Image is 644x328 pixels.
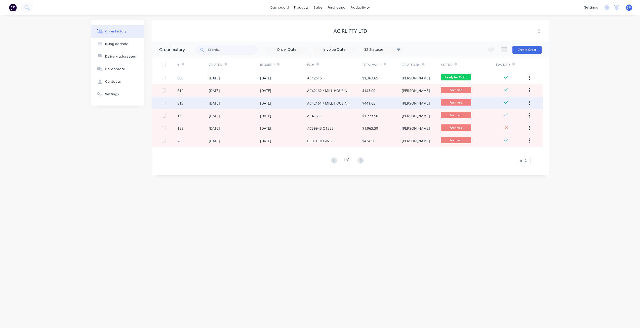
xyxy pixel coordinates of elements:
[496,58,528,72] div: Invoiced
[105,42,129,46] div: Billing address
[313,46,356,54] input: Invoice Date
[159,47,185,53] div: Order history
[402,75,430,81] div: [PERSON_NAME]
[307,58,362,72] div: PO #
[260,113,271,118] div: [DATE]
[362,58,401,72] div: Total Value
[177,126,183,131] div: 158
[260,63,275,67] div: Required
[209,101,220,106] div: [DATE]
[441,58,496,72] div: Status
[362,88,375,93] div: $143.00
[260,58,307,72] div: Required
[105,54,136,59] div: Delivery addresses
[268,4,292,11] a: dashboard
[91,88,144,101] button: Settings
[307,138,332,144] div: BELL HOUSING
[209,138,220,144] div: [DATE]
[441,112,471,118] span: Archived
[362,101,375,106] div: $441.65
[177,101,183,106] div: 513
[402,88,430,93] div: [PERSON_NAME]
[177,138,181,144] div: 78
[307,75,322,81] div: AC42615
[9,4,17,11] img: Factory
[362,126,378,131] div: $1,963.39
[307,101,352,106] div: AC42161 / MILL HOUSING MOD
[348,4,372,11] div: productivity
[361,47,404,52] div: 32 Statuses
[402,138,430,144] div: [PERSON_NAME]
[362,63,381,67] div: Total Value
[91,38,144,50] button: Billing address
[105,79,121,84] div: Contacts
[307,113,322,118] div: AC41611
[266,46,308,54] input: Order Date
[334,28,367,34] div: Acirl Pty Ltd
[177,75,183,81] div: 668
[105,67,125,71] div: Collaborate
[519,158,523,163] span: 10
[441,137,471,143] span: Archived
[344,157,351,164] div: 1 of 1
[402,58,441,72] div: Created By
[91,63,144,75] button: Collaborate
[91,25,144,38] button: Order history
[512,46,542,54] button: Create Order
[260,75,271,81] div: [DATE]
[260,88,271,93] div: [DATE]
[311,4,325,11] div: sales
[91,75,144,88] button: Contacts
[208,45,258,55] input: Search...
[307,88,352,93] div: AC42162 / MILL HOUSING MOD
[292,4,311,11] div: products
[260,138,271,144] div: [DATE]
[177,113,183,118] div: 135
[209,58,260,72] div: Created
[325,4,348,11] div: purchasing
[441,99,471,106] span: Archived
[441,74,471,80] span: Ready for Pick ...
[402,113,430,118] div: [PERSON_NAME]
[177,88,183,93] div: 512
[105,92,119,97] div: Settings
[260,126,271,131] div: [DATE]
[496,63,510,67] div: Invoiced
[307,63,314,67] div: PO #
[209,113,220,118] div: [DATE]
[402,101,430,106] div: [PERSON_NAME]
[260,101,271,106] div: [DATE]
[582,4,600,11] div: settings
[209,88,220,93] div: [DATE]
[362,75,378,81] div: $1,363.65
[177,63,179,67] div: #
[209,75,220,81] div: [DATE]
[209,63,222,67] div: Created
[402,126,430,131] div: [PERSON_NAME]
[209,126,220,131] div: [DATE]
[177,58,209,72] div: #
[105,29,127,34] div: Order history
[441,124,471,131] span: Archived
[307,126,334,131] div: AC39943 Q1353
[91,50,144,63] button: Delivery addresses
[362,113,378,118] div: $1,773.50
[402,63,420,67] div: Created By
[362,138,375,144] div: $434.50
[441,87,471,93] span: Archived
[627,5,631,10] span: SM
[441,63,452,67] div: Status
